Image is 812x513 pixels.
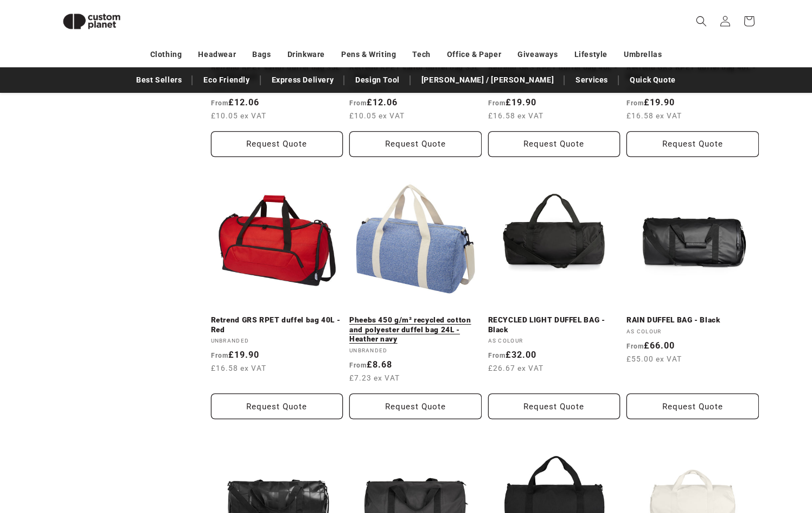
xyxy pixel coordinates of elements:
a: Services [570,71,613,90]
iframe: Chat Widget [626,396,812,513]
button: Request Quote [488,131,621,157]
a: Umbrellas [624,45,662,64]
button: Request Quote [211,131,343,157]
a: Retrend GRS RPET duffel bag 40L - Red [211,315,343,334]
a: Eco Friendly [198,71,255,90]
summary: Search [689,9,713,33]
: Request Quote [488,394,621,419]
a: Clothing [150,45,182,64]
img: Custom Planet [54,4,130,39]
a: Giveaways [517,45,558,64]
a: Tech [412,45,430,64]
a: Office & Paper [447,45,501,64]
a: Pheebs 450 g/m² recycled cotton and polyester duffel bag 24L - Heather navy [349,315,482,344]
button: Request Quote [349,394,482,419]
a: Drinkware [287,45,325,64]
a: Bags [252,45,271,64]
a: Pens & Writing [341,45,396,64]
a: Headwear [198,45,236,64]
a: Design Tool [350,71,405,90]
button: Request Quote [349,131,482,157]
button: Request Quote [626,394,759,419]
a: Express Delivery [266,71,340,90]
a: Lifestyle [574,45,608,64]
a: RAIN DUFFEL BAG - Black [626,315,759,325]
a: Quick Quote [624,71,681,90]
button: Request Quote [626,131,759,157]
button: Request Quote [211,394,343,419]
a: Best Sellers [131,71,187,90]
a: RECYCLED LIGHT DUFFEL BAG - Black [488,315,621,334]
a: [PERSON_NAME] / [PERSON_NAME] [416,71,559,90]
